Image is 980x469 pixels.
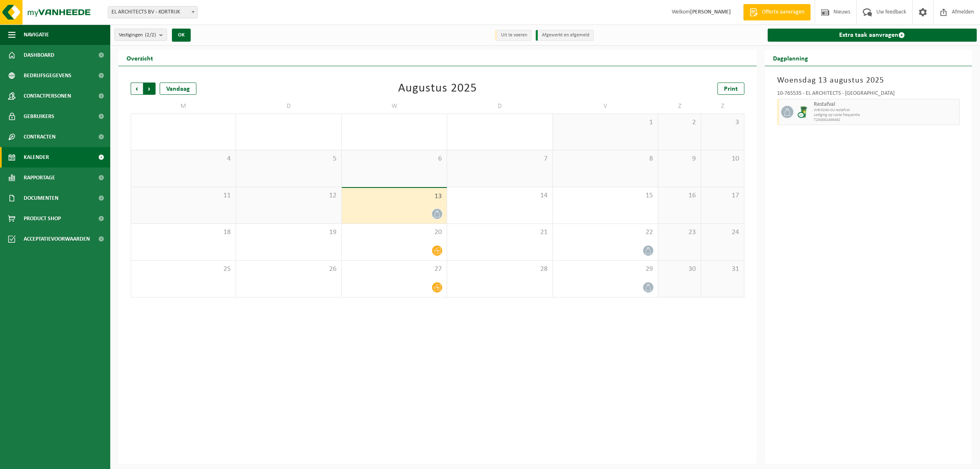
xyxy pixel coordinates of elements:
span: 19 [240,228,337,237]
span: Print [724,86,738,92]
span: 12 [240,191,337,200]
span: WB-0240-CU restafval [814,108,958,113]
span: 14 [451,191,548,200]
div: Vandaag [160,83,196,95]
span: Documenten [24,188,58,208]
td: Z [701,99,744,114]
td: D [236,99,341,114]
span: 7 [451,154,548,163]
span: 11 [135,191,232,200]
span: 13 [346,192,443,201]
span: Gebruikers [24,106,54,127]
img: WB-0240-CU [797,106,810,118]
span: 21 [451,228,548,237]
span: Lediging op vaste frequentie [814,113,958,118]
h2: Dagplanning [765,50,816,66]
h3: Woensdag 13 augustus 2025 [777,74,960,87]
span: 6 [346,154,443,163]
span: 1 [557,118,654,127]
a: Offerte aanvragen [743,4,811,20]
td: Z [658,99,701,114]
span: 23 [662,228,697,237]
button: Vestigingen(2/2) [114,29,167,41]
a: Extra taak aanvragen [768,29,977,42]
span: 18 [135,228,232,237]
strong: [PERSON_NAME] [690,9,731,15]
span: 4 [135,154,232,163]
button: OK [172,29,191,42]
span: Kalender [24,147,49,167]
span: 29 [557,265,654,274]
span: 27 [346,265,443,274]
span: Navigatie [24,25,49,45]
span: 17 [705,191,739,200]
span: 16 [662,191,697,200]
span: Acceptatievoorwaarden [24,229,90,249]
span: 26 [240,265,337,274]
span: Vorige [131,83,143,95]
span: 5 [240,154,337,163]
span: 20 [346,228,443,237]
span: 31 [705,265,739,274]
td: V [553,99,658,114]
span: EL ARCHITECTS BV - KORTRIJK [108,7,197,18]
li: Uit te voeren [495,30,532,41]
span: Volgende [143,83,156,95]
span: Dashboard [24,45,54,65]
td: W [342,99,447,114]
span: Contracten [24,127,56,147]
td: D [447,99,552,114]
span: 3 [705,118,739,127]
div: Augustus 2025 [398,83,477,95]
span: 22 [557,228,654,237]
span: Vestigingen [119,29,156,41]
h2: Overzicht [118,50,161,66]
span: 30 [662,265,697,274]
span: 28 [451,265,548,274]
count: (2/2) [145,32,156,38]
span: Product Shop [24,208,61,229]
span: T250001496492 [814,118,958,123]
span: 10 [705,154,739,163]
span: 24 [705,228,739,237]
span: 9 [662,154,697,163]
span: 15 [557,191,654,200]
span: 25 [135,265,232,274]
td: M [131,99,236,114]
span: 8 [557,154,654,163]
span: Offerte aanvragen [760,8,806,16]
span: Rapportage [24,167,55,188]
span: Contactpersonen [24,86,71,106]
span: Restafval [814,101,958,108]
li: Afgewerkt en afgemeld [536,30,594,41]
span: 2 [662,118,697,127]
span: EL ARCHITECTS BV - KORTRIJK [108,6,198,18]
span: Bedrijfsgegevens [24,65,71,86]
div: 10-765535 - EL ARCHITECTS - [GEOGRAPHIC_DATA] [777,91,960,99]
a: Print [717,83,744,95]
